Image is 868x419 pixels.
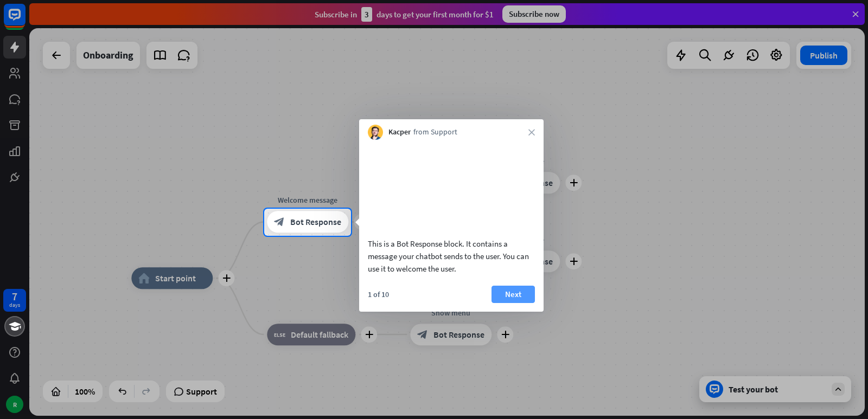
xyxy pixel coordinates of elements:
[528,129,535,136] i: close
[274,217,285,228] i: block_bot_response
[290,217,341,228] span: Bot Response
[388,127,411,138] span: Kacper
[368,289,389,299] div: 1 of 10
[413,127,457,138] span: from Support
[492,286,535,303] button: Next
[9,4,41,37] button: Open LiveChat chat widget
[368,237,535,275] div: This is a Bot Response block. It contains a message your chatbot sends to the user. You can use i...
